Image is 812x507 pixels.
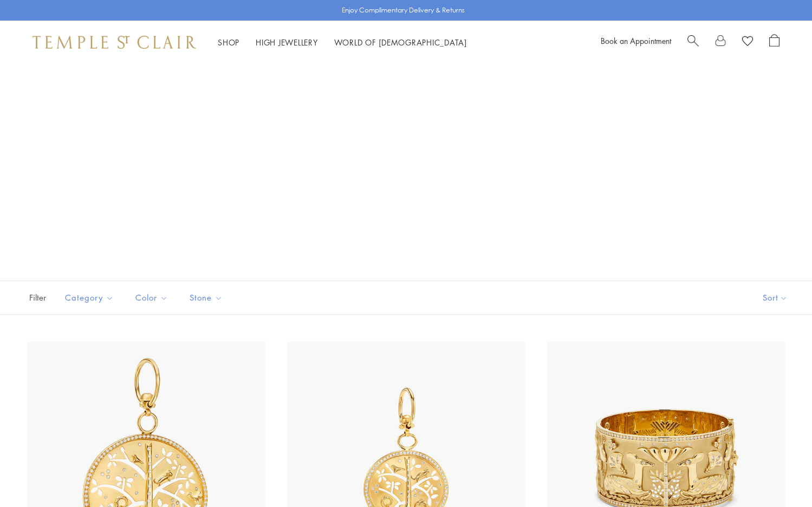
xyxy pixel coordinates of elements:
[334,37,467,48] a: World of [DEMOGRAPHIC_DATA]World of [DEMOGRAPHIC_DATA]
[738,281,812,314] button: Show sort by
[57,285,122,310] button: Category
[342,5,465,16] p: Enjoy Complimentary Delivery & Returns
[256,37,318,48] a: High JewelleryHigh Jewellery
[769,34,779,50] a: Open Shopping Bag
[218,36,467,49] nav: Main navigation
[33,36,196,49] img: Temple St. Clair
[130,291,176,304] span: Color
[601,35,671,46] a: Book an Appointment
[181,285,231,310] button: Stone
[218,37,239,48] a: ShopShop
[60,291,122,304] span: Category
[184,291,231,304] span: Stone
[127,285,176,310] button: Color
[742,34,753,50] a: View Wishlist
[687,34,699,50] a: Search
